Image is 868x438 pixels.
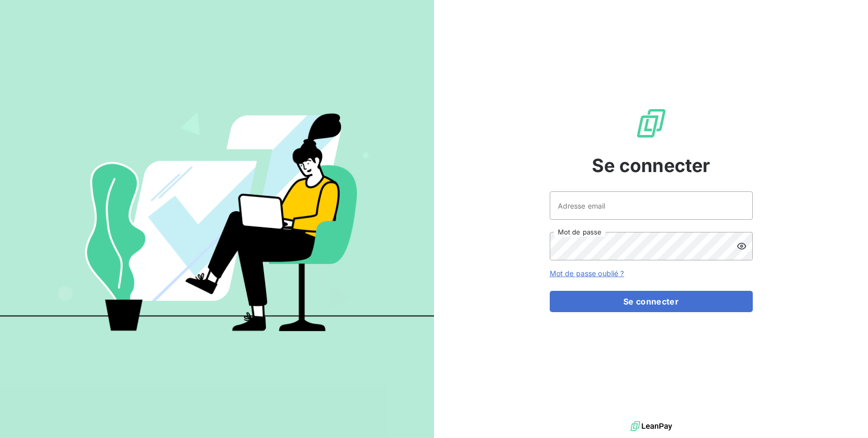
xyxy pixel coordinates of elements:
[635,107,667,140] img: Logo LeanPay
[550,291,753,312] button: Se connecter
[630,419,672,434] img: logo
[550,269,624,278] a: Mot de passe oublié ?
[550,191,753,220] input: placeholder
[592,152,711,179] span: Se connecter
